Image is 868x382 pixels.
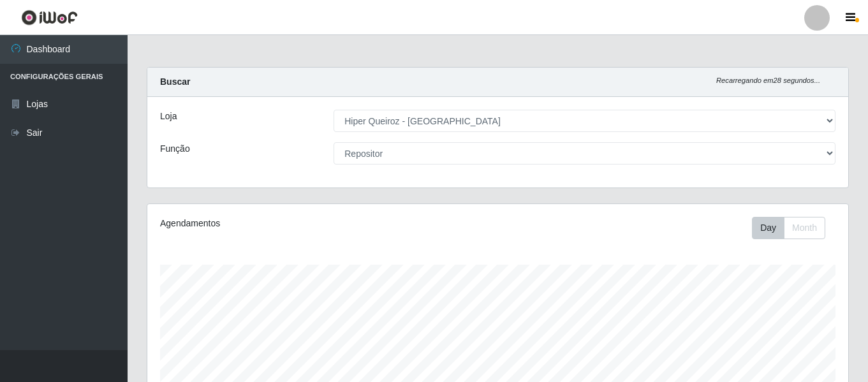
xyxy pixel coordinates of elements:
[716,77,820,84] i: Recarregando em 28 segundos...
[752,217,784,239] button: Day
[160,77,190,87] strong: Buscar
[160,110,177,123] label: Loja
[160,142,190,156] label: Função
[752,217,825,239] div: First group
[21,10,78,26] img: CoreUI Logo
[784,217,825,239] button: Month
[160,217,430,230] div: Agendamentos
[752,217,835,239] div: Toolbar with button groups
